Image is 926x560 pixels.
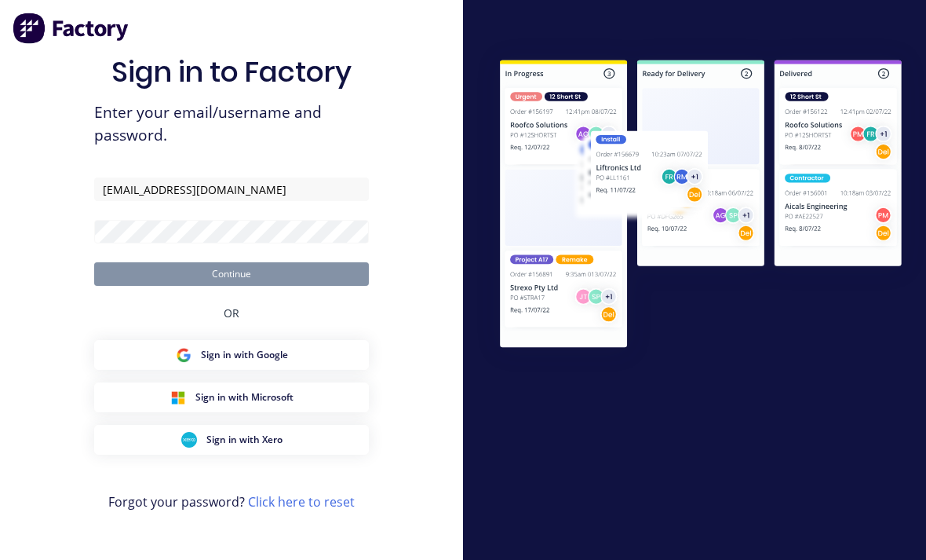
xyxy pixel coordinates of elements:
[206,433,283,447] span: Sign in with Xero
[181,432,197,448] img: Xero Sign in
[94,340,369,370] button: Google Sign inSign in with Google
[13,13,130,44] img: Factory
[176,347,191,363] img: Google Sign in
[201,348,288,362] span: Sign in with Google
[94,262,369,286] button: Continue
[224,286,239,340] div: OR
[94,382,369,412] button: Microsoft Sign inSign in with Microsoft
[170,390,186,405] img: Microsoft Sign in
[248,493,355,511] a: Click here to reset
[94,425,369,455] button: Xero Sign inSign in with Xero
[94,101,369,147] span: Enter your email/username and password.
[108,492,355,511] span: Forgot your password?
[476,38,926,374] img: Sign in
[94,178,369,201] input: Email/Username
[195,390,293,404] span: Sign in with Microsoft
[111,55,352,89] h1: Sign in to Factory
